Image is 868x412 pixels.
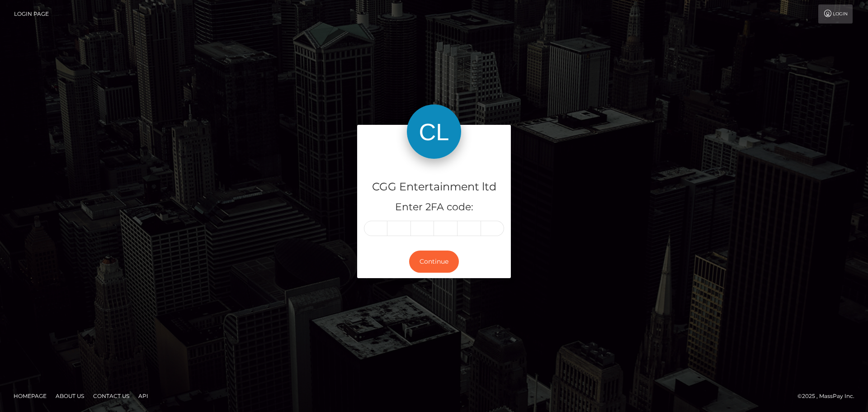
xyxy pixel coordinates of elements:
[135,389,152,403] a: API
[797,391,861,401] div: © 2025 , MassPay Inc.
[14,5,49,24] a: Login Page
[90,389,133,403] a: Contact Us
[409,251,459,273] button: Continue
[364,200,504,214] h5: Enter 2FA code:
[10,389,50,403] a: Homepage
[52,389,88,403] a: About Us
[407,104,461,159] img: CGG Entertainment ltd
[364,179,504,195] h4: CGG Entertainment ltd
